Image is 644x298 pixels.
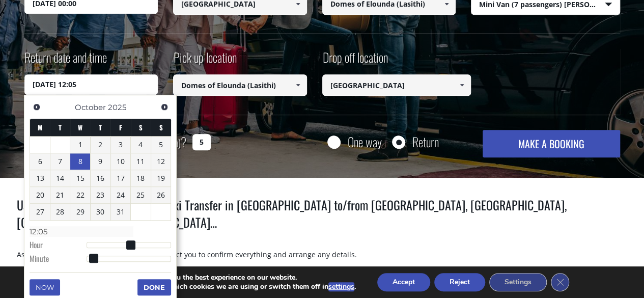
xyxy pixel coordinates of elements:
[111,204,131,220] a: 31
[30,204,50,220] a: 27
[75,102,106,112] span: October
[131,170,151,186] a: 18
[30,239,86,253] dt: Hour
[91,153,110,170] a: 9
[159,122,163,132] span: Sunday
[73,282,356,291] p: You can find out more about which cookies we are using or switch them off in .
[483,130,620,157] button: MAKE A BOOKING
[91,187,110,203] a: 23
[50,153,70,170] a: 7
[328,282,354,291] button: settings
[50,187,70,203] a: 21
[289,74,306,96] a: Show All Items
[38,122,42,132] span: Monday
[70,204,90,220] a: 29
[111,170,131,186] a: 17
[454,74,470,96] a: Show All Items
[30,100,43,114] a: Previous
[151,153,171,170] a: 12
[30,253,86,266] dt: Minute
[70,153,90,170] a: 8
[173,74,307,96] input: Select pickup location
[111,137,131,153] a: 3
[33,103,41,111] span: Previous
[91,204,110,220] a: 30
[78,122,82,132] span: Wednesday
[30,279,60,295] button: Now
[24,48,107,74] label: Return date and time
[30,187,50,203] a: 20
[322,74,471,96] input: Select drop-off location
[131,137,151,153] a: 4
[157,100,171,114] a: Next
[91,137,110,153] a: 2
[322,48,388,74] label: Drop off location
[50,170,70,186] a: 14
[160,103,169,111] span: Next
[377,273,430,291] button: Accept
[131,153,151,170] a: 11
[50,204,70,220] a: 28
[111,153,131,170] a: 10
[151,170,171,186] a: 19
[30,170,50,186] a: 13
[151,137,171,153] a: 5
[551,273,569,291] button: Close GDPR Cookie Banner
[137,279,171,295] button: Done
[70,187,90,203] a: 22
[17,250,628,268] p: As soon as you place the booking we will contact you to confirm everything and arrange any details.
[70,137,90,153] a: 1
[131,187,151,203] a: 25
[99,122,102,132] span: Thursday
[17,196,628,231] h1: Use the form above to book your Taxi Transfer in [GEOGRAPHIC_DATA] to/from [GEOGRAPHIC_DATA], [GE...
[111,187,131,203] a: 24
[151,187,171,203] a: 26
[139,122,143,132] span: Saturday
[489,273,547,291] button: Settings
[70,170,90,186] a: 15
[91,170,110,186] a: 16
[24,130,186,155] label: How many passengers ?
[412,136,439,148] label: Return
[348,136,382,148] label: One way
[108,102,126,112] span: 2025
[173,48,237,74] label: Pick up location
[59,122,62,132] span: Tuesday
[73,273,356,282] p: We are using cookies to give you the best experience on our website.
[434,273,485,291] button: Reject
[30,153,50,170] a: 6
[119,122,122,132] span: Friday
